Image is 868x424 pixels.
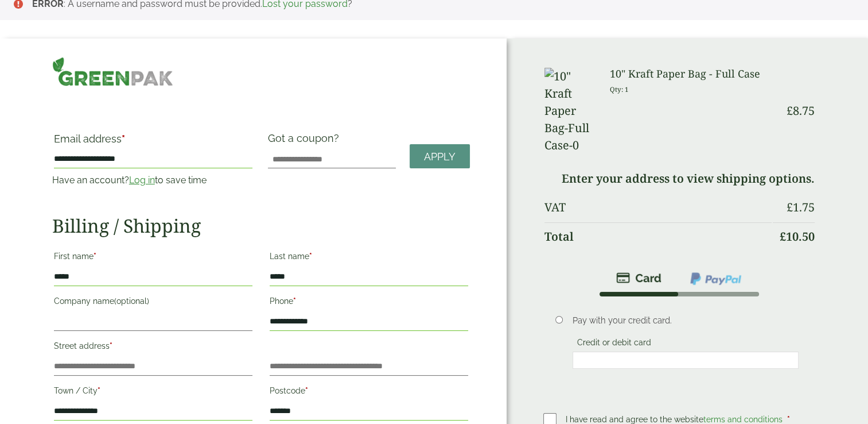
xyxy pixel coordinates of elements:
[787,199,793,215] span: £
[410,144,470,169] a: Apply
[122,133,125,145] abbr: required
[54,338,252,357] label: Street address
[573,338,656,350] label: Credit or debit card
[610,85,629,94] small: Qty: 1
[94,252,96,261] abbr: required
[54,293,252,313] label: Company name
[787,199,815,215] bdi: 1.75
[54,134,252,150] label: Email address
[270,293,468,313] label: Phone
[544,222,772,250] th: Total
[110,341,112,350] abbr: required
[270,383,468,402] label: Postcode
[576,355,795,365] iframe: Secure card payment input frame
[52,57,173,86] img: GreenPak Supplies
[573,314,798,327] p: Pay with your credit card.
[305,386,308,395] abbr: required
[544,68,596,154] img: 10" Kraft Paper Bag-Full Case-0
[309,252,312,261] abbr: required
[544,194,772,221] th: VAT
[787,103,793,118] span: £
[610,68,772,80] h3: 10" Kraft Paper Bag - Full Case
[52,174,254,187] p: Have an account? to save time
[616,271,661,285] img: stripe.png
[114,296,149,306] span: (optional)
[544,165,815,192] td: Enter your address to view shipping options.
[268,132,344,150] label: Got a coupon?
[566,415,785,424] span: I have read and agree to the website
[689,271,742,286] img: ppcp-gateway.png
[54,248,252,268] label: First name
[424,151,456,163] span: Apply
[293,296,296,306] abbr: required
[787,415,790,424] abbr: required
[270,248,468,268] label: Last name
[52,215,470,237] h2: Billing / Shipping
[787,103,815,118] bdi: 8.75
[54,383,252,402] label: Town / City
[780,229,815,244] bdi: 10.50
[780,229,786,244] span: £
[703,415,783,424] a: terms and conditions
[129,175,155,186] a: Log in
[98,386,100,395] abbr: required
